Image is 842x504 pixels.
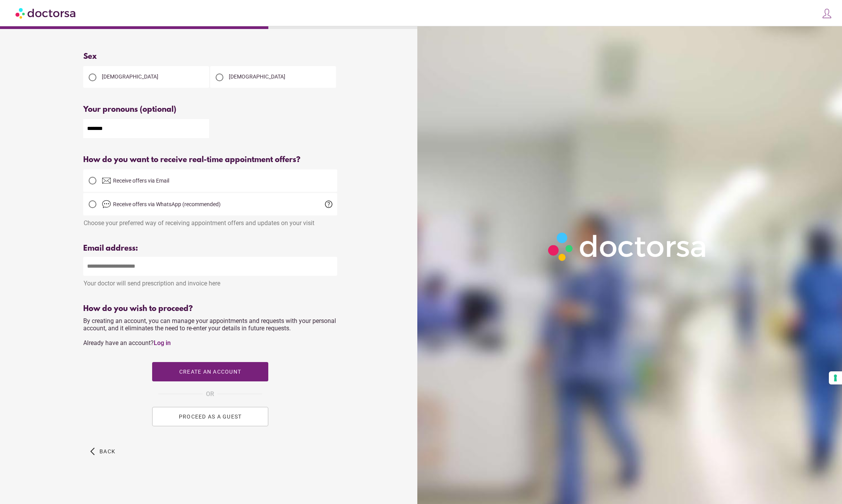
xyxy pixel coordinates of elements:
[15,4,77,22] img: Doctorsa.com
[179,369,241,375] span: Create an account
[83,276,337,287] div: Your doctor will send prescription and invoice here
[83,52,337,61] div: Sex
[152,362,268,381] button: Create an account
[102,176,111,185] img: email
[83,155,337,164] div: How do you want to receive real-time appointment offers?
[324,200,333,209] span: help
[113,201,221,207] span: Receive offers via WhatsApp (recommended)
[229,73,285,80] span: [DEMOGRAPHIC_DATA]
[179,413,242,420] span: PROCEED AS A GUEST
[99,448,115,454] span: Back
[152,407,268,426] button: PROCEED AS A GUEST
[154,339,171,347] a: Log in
[83,215,337,227] div: Choose your preferred way of receiving appointment offers and updates on your visit
[83,304,337,313] div: How do you wish to proceed?
[102,73,158,80] span: [DEMOGRAPHIC_DATA]
[87,442,118,461] button: arrow_back_ios Back
[83,105,337,114] div: Your pronouns (optional)
[829,371,842,384] button: Your consent preferences for tracking technologies
[83,244,337,253] div: Email address:
[113,178,169,184] span: Receive offers via Email
[206,389,214,399] span: OR
[821,8,832,19] img: icons8-customer-100.png
[83,317,336,347] span: By creating an account, you can manage your appointments and requests with your personal account,...
[102,200,111,209] img: chat
[544,228,712,265] img: Logo-Doctorsa-trans-White-partial-flat.png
